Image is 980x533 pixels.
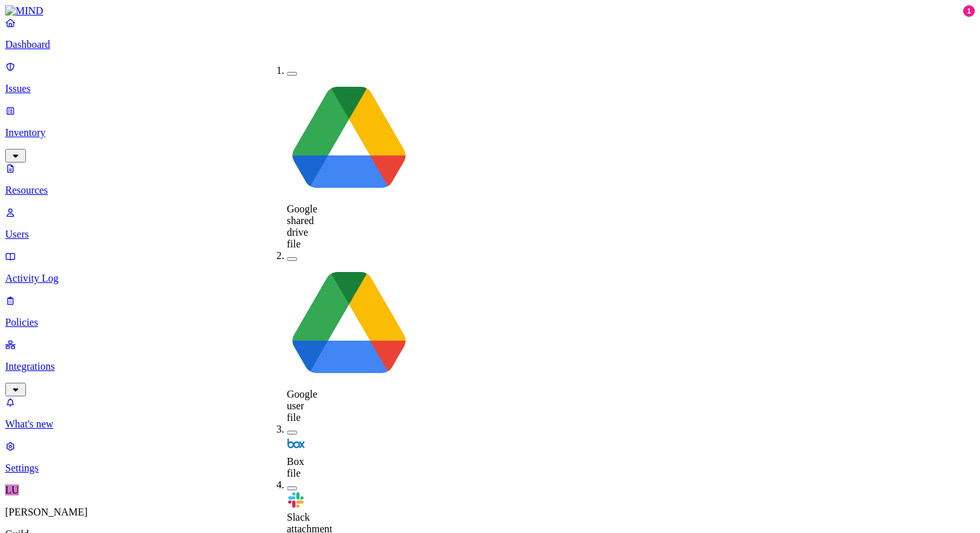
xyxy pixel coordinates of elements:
a: Policies [5,295,975,328]
img: slack [287,491,305,509]
a: Inventory [5,105,975,161]
img: MIND [5,5,43,17]
span: Google user file [287,389,318,423]
a: What's new [5,396,975,430]
p: Issues [5,83,975,95]
span: Google shared drive file [287,203,318,249]
p: Settings [5,462,975,474]
div: 1 [963,5,975,17]
a: Settings [5,440,975,474]
img: google-drive [287,76,412,201]
a: Integrations [5,339,975,394]
p: Integrations [5,361,975,372]
a: Activity Log [5,251,975,284]
a: Users [5,207,975,240]
span: LU [5,484,19,495]
p: Inventory [5,127,975,139]
a: Resources [5,163,975,196]
p: Policies [5,317,975,328]
a: Issues [5,61,975,95]
a: MIND [5,5,975,17]
img: google-drive [287,262,412,386]
a: Dashboard [5,17,975,51]
p: Activity Log [5,273,975,284]
p: What's new [5,418,975,430]
span: Box file [287,456,305,479]
img: box [287,435,305,453]
p: Resources [5,185,975,196]
p: [PERSON_NAME] [5,506,975,518]
p: Users [5,229,975,240]
p: Dashboard [5,39,975,51]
